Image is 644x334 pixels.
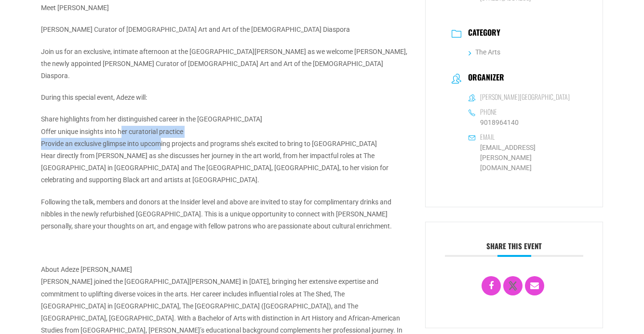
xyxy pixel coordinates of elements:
[480,93,570,101] h6: [PERSON_NAME][GEOGRAPHIC_DATA]
[463,28,500,40] h3: Category
[469,143,577,173] a: [EMAIL_ADDRESS][PERSON_NAME][DOMAIN_NAME]
[41,2,411,14] p: Meet [PERSON_NAME]
[445,241,583,257] h3: Share this event
[41,24,411,36] p: [PERSON_NAME] Curator of [DEMOGRAPHIC_DATA] Art and Art of the [DEMOGRAPHIC_DATA] Diaspora
[480,107,497,116] h6: Phone
[480,133,495,141] h6: Email
[469,48,500,56] a: The Arts
[525,276,544,295] a: Email
[41,113,411,186] p: Share highlights from her distinguished career in the [GEOGRAPHIC_DATA] Offer unique insights int...
[41,92,411,104] p: During this special event, Adeze will:
[482,276,501,295] a: Share on Facebook
[41,46,411,82] p: Join us for an exclusive, intimate afternoon at the [GEOGRAPHIC_DATA][PERSON_NAME] as we welcome ...
[503,276,523,295] a: X Social Network
[469,118,519,128] a: 9018964140
[41,196,411,233] p: Following the talk, members and donors at the Insider level and above are invited to stay for com...
[463,73,504,84] h3: Organizer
